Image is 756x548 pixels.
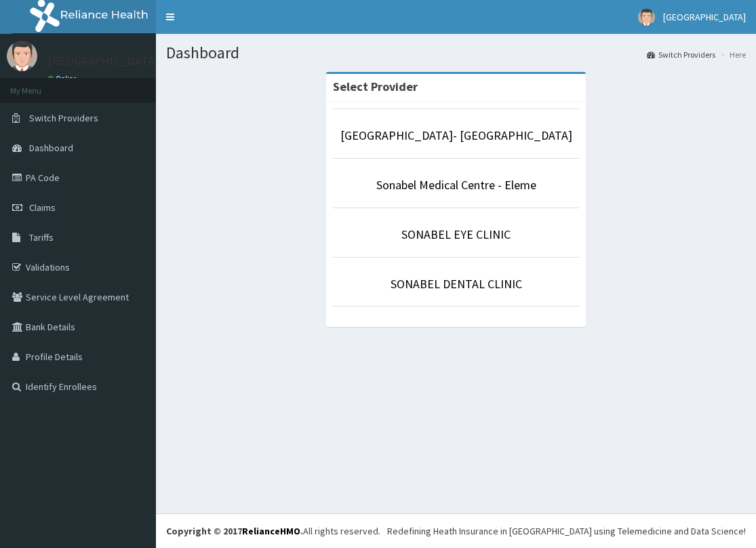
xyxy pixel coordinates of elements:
[29,112,98,124] span: Switch Providers
[376,177,536,193] a: Sonabel Medical Centre - Eleme
[638,9,655,26] img: User Image
[47,55,159,67] p: [GEOGRAPHIC_DATA]
[166,525,303,537] strong: Copyright © 2017 .
[47,74,80,83] a: Online
[166,44,746,62] h1: Dashboard
[391,276,522,292] a: SONABEL DENTAL CLINIC
[29,231,54,243] span: Tariffs
[29,142,73,154] span: Dashboard
[333,79,418,94] strong: Select Provider
[401,227,511,242] a: SONABEL EYE CLINIC
[717,49,746,60] li: Here
[663,11,746,23] span: [GEOGRAPHIC_DATA]
[340,128,572,143] a: [GEOGRAPHIC_DATA]- [GEOGRAPHIC_DATA]
[156,513,756,548] footer: All rights reserved.
[7,41,37,71] img: User Image
[29,201,56,214] span: Claims
[387,524,746,538] div: Redefining Heath Insurance in [GEOGRAPHIC_DATA] using Telemedicine and Data Science!
[242,525,300,537] a: RelianceHMO
[647,49,715,60] a: Switch Providers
